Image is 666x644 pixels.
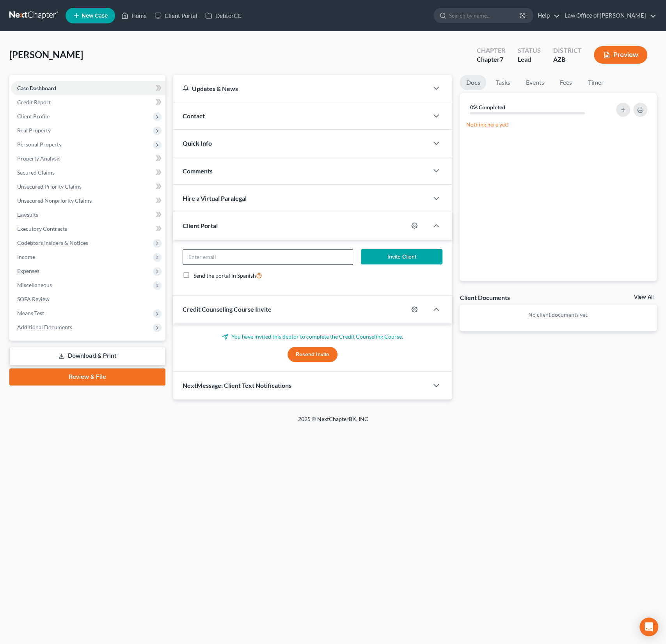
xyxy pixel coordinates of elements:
a: Case Dashboard [11,81,165,95]
a: Executory Contracts [11,222,165,236]
span: Executory Contracts [17,225,67,232]
a: Law Office of [PERSON_NAME] [561,9,656,23]
div: Chapter [477,55,505,64]
span: Case Dashboard [17,85,56,91]
button: Preview [594,46,647,64]
span: Client Portal [183,222,218,229]
a: Tasks [489,75,516,90]
p: You have invited this debtor to complete the Credit Counseling Course. [183,333,443,341]
div: AZB [553,55,581,64]
span: Credit Counseling Course Invite [183,305,272,313]
span: Contact [183,112,205,120]
input: Search by name... [449,8,520,23]
input: Enter email [183,250,353,264]
div: 2025 © NextChapterBK, INC [111,415,556,429]
span: Credit Report [17,99,51,105]
div: Status [518,46,541,55]
a: Property Analysis [11,152,165,166]
a: Fees [553,75,578,90]
strong: 0% Completed [470,104,505,111]
div: Chapter [477,46,505,55]
a: Timer [581,75,609,90]
span: Real Property [17,127,51,134]
span: Secured Claims [17,169,55,176]
span: New Case [82,13,108,19]
a: Unsecured Priority Claims [11,180,165,194]
a: Docs [460,75,486,90]
a: Review & File [9,368,165,385]
span: Means Test [17,310,44,316]
button: Invite Client [361,249,442,265]
span: 7 [500,55,503,63]
a: Secured Claims [11,166,165,180]
a: SOFA Review [11,292,165,306]
a: Client Portal [151,9,201,23]
div: Lead [518,55,541,64]
span: Expenses [17,268,39,274]
p: No client documents yet. [466,311,650,319]
span: Hire a Virtual Paralegal [183,194,247,202]
span: Unsecured Nonpriority Claims [17,197,92,204]
div: Updates & News [183,84,419,93]
a: View All [634,294,654,300]
span: Property Analysis [17,155,60,162]
span: Personal Property [17,141,62,148]
div: Open Intercom Messenger [639,617,658,636]
span: SOFA Review [17,296,50,302]
span: Client Profile [17,113,50,120]
span: NextMessage: Client Text Notifications [183,382,291,389]
span: Additional Documents [17,324,72,330]
a: Download & Print [9,347,165,365]
p: Nothing here yet! [466,121,650,128]
span: Send the portal in Spanish [194,272,256,279]
button: Resend Invite [288,347,337,362]
span: Income [17,253,35,260]
span: Unsecured Priority Claims [17,183,82,190]
span: Quick Info [183,139,212,147]
a: Lawsuits [11,208,165,222]
a: Unsecured Nonpriority Claims [11,194,165,208]
div: District [553,46,581,55]
a: Credit Report [11,95,165,109]
span: Comments [183,167,213,175]
span: Lawsuits [17,211,38,218]
div: Client Documents [460,293,510,301]
span: Miscellaneous [17,282,52,288]
span: [PERSON_NAME] [9,49,83,60]
a: Home [117,9,151,23]
a: DebtorCC [201,9,245,23]
a: Help [534,9,560,23]
a: Events [519,75,550,90]
span: Codebtors Insiders & Notices [17,239,88,246]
